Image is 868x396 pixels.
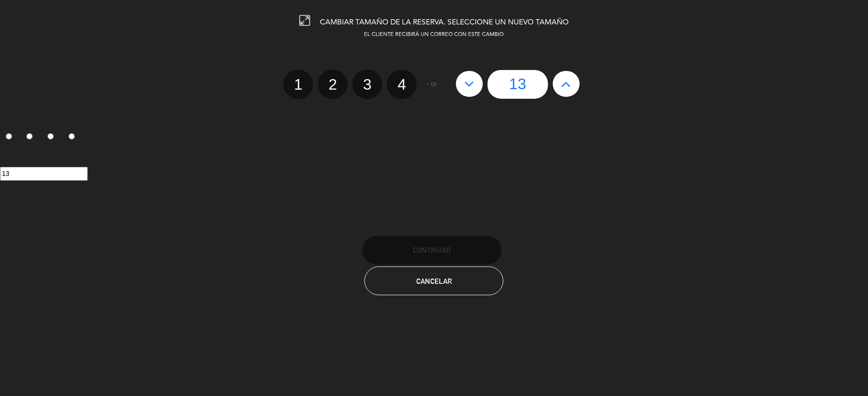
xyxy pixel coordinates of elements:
input: 2 [26,133,33,140]
button: Continuar [363,236,502,265]
label: 2 [21,129,42,146]
span: EL CLIENTE RECIBIRÁ UN CORREO CON ESTE CAMBIO [364,32,504,37]
span: Continuar [413,246,451,254]
label: 4 [63,129,84,146]
label: 1 [283,70,313,99]
span: Cancelar [416,277,452,285]
label: 3 [42,129,63,146]
input: 4 [69,133,75,140]
input: 1 [6,133,12,140]
span: CAMBIAR TAMAÑO DE LA RESERVA. SELECCIONE UN NUEVO TAMAÑO [320,19,569,26]
button: Cancelar [364,267,504,295]
label: 4 [387,70,417,99]
label: 3 [352,70,382,99]
label: 2 [318,70,348,99]
input: 3 [47,133,54,140]
span: - or - [427,79,441,90]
